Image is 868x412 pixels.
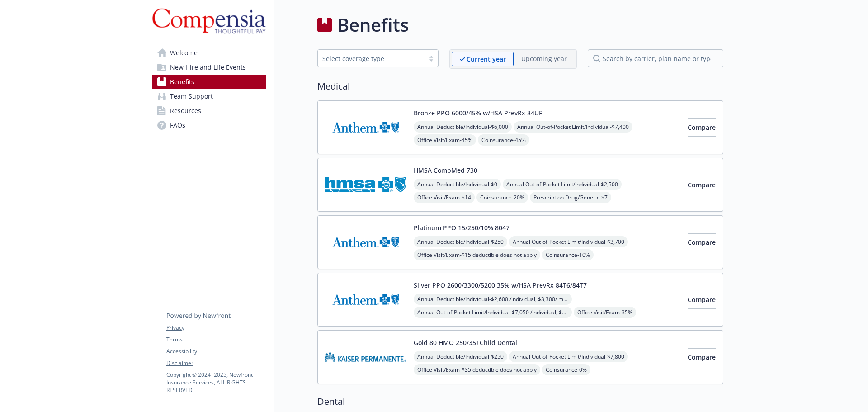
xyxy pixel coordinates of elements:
[688,353,716,361] span: Compare
[337,11,409,38] h1: Benefits
[588,49,723,67] input: search by carrier, plan name or type
[688,238,716,246] span: Compare
[414,179,501,190] span: Annual Deductible/Individual - $0
[514,52,575,66] span: Upcoming year
[166,347,266,355] a: Accessibility
[476,192,528,203] span: Coinsurance - 20%
[688,118,716,137] button: Compare
[414,166,477,175] button: HMSA CompMed 730
[166,336,266,344] a: Terms
[514,121,632,133] span: Annual Out-of-Pocket Limit/Individual - $7,400
[152,60,266,75] a: New Hire and Life Events
[325,223,406,261] img: Anthem Blue Cross carrier logo
[152,118,266,133] a: FAQs
[467,54,506,64] p: Current year
[166,359,266,367] a: Disclaimer
[170,118,185,133] span: FAQs
[170,75,194,89] span: Benefits
[414,134,476,146] span: Office Visit/Exam - 45%
[325,280,406,319] img: Anthem Blue Cross carrier logo
[414,294,572,305] span: Annual Deductible/Individual - $2,600 /individual, $3,300/ member
[688,180,716,189] span: Compare
[414,236,507,247] span: Annual Deductible/Individual - $250
[688,291,716,309] button: Compare
[170,89,213,104] span: Team Support
[688,233,716,251] button: Compare
[325,338,406,376] img: Kaiser Permanente Insurance Company carrier logo
[317,80,723,93] h2: Medical
[509,351,628,362] span: Annual Out-of-Pocket Limit/Individual - $7,800
[414,108,543,118] button: Bronze PPO 6000/45% w/HSA PrevRx 84UR
[414,192,475,203] span: Office Visit/Exam - $14
[574,307,636,318] span: Office Visit/Exam - 35%
[170,46,198,60] span: Welcome
[322,54,420,63] div: Select coverage type
[170,104,201,118] span: Resources
[414,223,509,232] button: Platinum PPO 15/250/10% 8047
[152,46,266,60] a: Welcome
[166,324,266,332] a: Privacy
[414,364,540,375] span: Office Visit/Exam - $35 deductible does not apply
[414,249,540,260] span: Office Visit/Exam - $15 deductible does not apply
[503,179,622,190] span: Annual Out-of-Pocket Limit/Individual - $2,500
[478,134,529,146] span: Coinsurance - 45%
[152,104,266,118] a: Resources
[688,176,716,194] button: Compare
[521,54,567,63] p: Upcoming year
[509,236,628,247] span: Annual Out-of-Pocket Limit/Individual - $3,700
[325,108,406,147] img: Anthem Blue Cross carrier logo
[414,280,587,290] button: Silver PPO 2600/3300/5200 35% w/HSA PrevRx 84T6/84T7
[414,121,512,133] span: Annual Deductible/Individual - $6,000
[317,395,723,408] h2: Dental
[414,351,507,362] span: Annual Deductible/Individual - $250
[414,338,517,347] button: Gold 80 HMO 250/35+Child Dental
[542,364,590,375] span: Coinsurance - 0%
[688,348,716,366] button: Compare
[688,295,716,304] span: Compare
[688,123,716,132] span: Compare
[152,89,266,104] a: Team Support
[542,249,594,260] span: Coinsurance - 10%
[530,192,611,203] span: Prescription Drug/Generic - $7
[166,371,266,394] p: Copyright © 2024 - 2025 , Newfront Insurance Services, ALL RIGHTS RESERVED
[325,166,406,204] img: Hawaii Medical Service Association carrier logo
[170,60,246,75] span: New Hire and Life Events
[152,75,266,89] a: Benefits
[414,307,572,318] span: Annual Out-of-Pocket Limit/Individual - $7,050 /individual, $7,050/ member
